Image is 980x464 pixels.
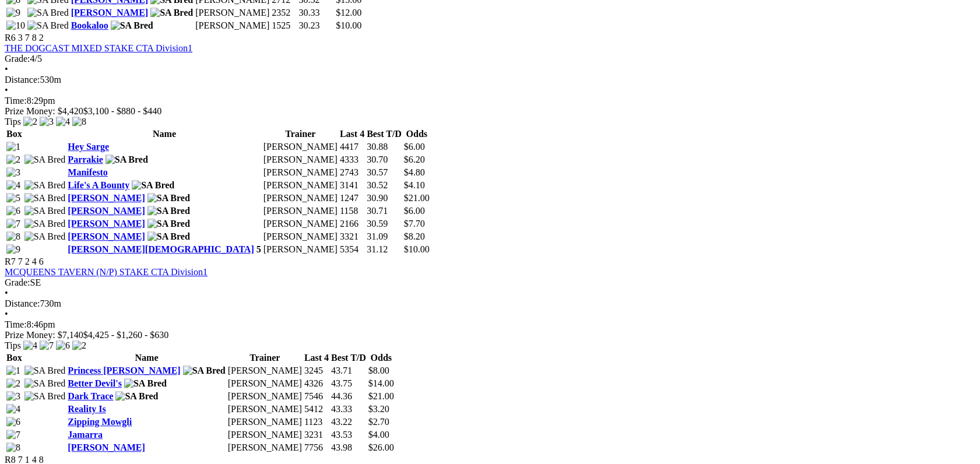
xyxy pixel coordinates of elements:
span: Tips [5,340,21,350]
span: $3,100 - $880 - $440 [83,106,162,116]
img: SA Bred [24,180,66,191]
a: Princess [PERSON_NAME] [68,365,180,375]
span: R6 [5,33,16,43]
td: 43.33 [331,403,367,415]
td: [PERSON_NAME] [263,244,338,255]
td: 30.71 [366,205,402,217]
img: 8 [6,231,20,242]
td: [PERSON_NAME] [227,391,303,402]
span: $6.20 [404,154,425,164]
span: Grade: [5,54,30,64]
a: MCQUEENS TAVERN (N/P) STAKE CTA Division1 [5,267,208,277]
img: SA Bred [147,193,190,203]
a: Parrakie [68,154,103,164]
span: $4.80 [404,167,425,177]
img: 2 [6,378,20,389]
span: $3.20 [368,404,389,414]
span: Tips [5,117,21,126]
td: 30.23 [298,20,335,31]
div: 8:29pm [5,96,975,106]
td: [PERSON_NAME] [227,442,303,454]
td: 4333 [339,154,365,166]
div: 4/5 [5,54,975,64]
img: 10 [6,20,25,31]
td: 4326 [304,378,329,389]
img: SA Bred [106,154,148,165]
img: 6 [6,417,20,427]
th: Best T/D [331,352,367,364]
img: SA Bred [24,154,66,165]
a: Hey Sarge [68,142,109,152]
img: SA Bred [147,231,190,242]
td: 3141 [339,180,365,191]
span: • [5,64,8,74]
span: $8.00 [368,365,389,375]
img: 2 [6,154,20,165]
td: 7546 [304,391,329,402]
td: 30.52 [366,180,402,191]
img: SA Bred [124,378,167,389]
div: 8:46pm [5,319,975,330]
td: 2166 [339,218,365,230]
span: Grade: [5,277,30,287]
span: $21.00 [404,193,430,203]
th: Odds [403,128,430,140]
div: Prize Money: $4,420 [5,106,975,117]
span: $4.00 [368,430,389,440]
div: SE [5,277,975,288]
img: SA Bred [24,378,66,389]
span: $8.20 [404,231,425,241]
td: 44.36 [331,391,367,402]
a: Jamarra [68,430,103,440]
img: 9 [6,244,20,255]
td: 31.12 [366,244,402,255]
td: 30.59 [366,218,402,230]
a: [PERSON_NAME] [71,8,148,17]
td: [PERSON_NAME] [227,378,303,389]
span: 7 2 4 6 [18,256,44,266]
span: • [5,288,8,298]
img: 7 [6,430,20,440]
td: 43.71 [331,365,367,377]
img: SA Bred [24,219,66,229]
span: $14.00 [368,378,394,388]
img: SA Bred [150,8,193,18]
img: 1 [6,142,20,152]
a: [PERSON_NAME] [68,206,145,216]
span: $12.00 [336,8,361,17]
img: 4 [56,117,70,127]
span: $10.00 [404,244,430,254]
span: $4,425 - $1,260 - $630 [83,330,169,340]
td: 30.90 [366,192,402,204]
img: SA Bred [183,365,226,376]
td: 43.53 [331,429,367,441]
a: Better Devil's [68,378,122,388]
img: 4 [23,340,37,351]
img: 4 [6,180,20,191]
img: 3 [40,117,54,127]
td: [PERSON_NAME] [195,7,270,19]
img: SA Bred [24,231,66,242]
span: 3 7 8 2 [18,33,44,43]
span: Time: [5,96,27,106]
td: 30.33 [298,7,335,19]
span: Time: [5,319,27,329]
img: SA Bred [132,180,174,191]
span: Box [6,129,22,139]
span: $21.00 [368,391,394,401]
img: 7 [6,219,20,229]
a: [PERSON_NAME] [68,231,145,241]
img: SA Bred [24,391,66,402]
td: 1158 [339,205,365,217]
a: [PERSON_NAME] [68,193,145,203]
span: $6.00 [404,206,425,216]
a: [PERSON_NAME][DEMOGRAPHIC_DATA] [68,244,254,254]
div: Prize Money: $7,140 [5,330,975,340]
span: $4.10 [404,180,425,190]
td: 30.57 [366,167,402,178]
img: 8 [72,117,86,127]
img: 3 [6,391,20,402]
td: [PERSON_NAME] [263,192,338,204]
div: 530m [5,75,975,85]
th: Best T/D [366,128,402,140]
